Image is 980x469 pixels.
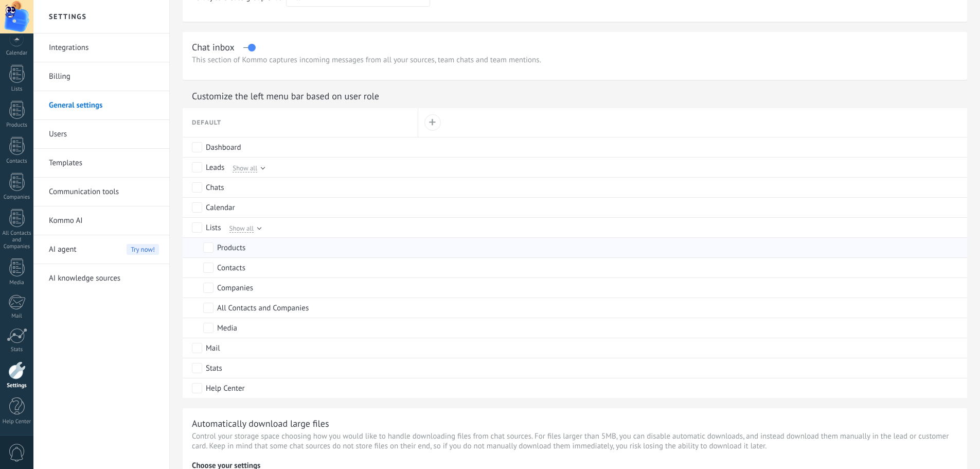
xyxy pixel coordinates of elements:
[33,264,169,292] li: AI knowledge sources
[2,419,32,425] div: Help Center
[192,55,958,65] p: This section of Kommo captures incoming messages from all your sources, team chats and team menti...
[49,33,159,62] a: Integrations
[206,223,221,233] div: Lists
[192,431,958,451] p: Control your storage space choosing how you would like to handle downloading files from chat sour...
[217,323,237,334] div: Media
[2,280,32,286] div: Media
[424,114,441,131] button: +
[2,313,32,320] div: Mail
[206,183,224,193] div: Chats
[192,90,379,102] div: Customize the left menu bar based on user role
[206,203,235,213] div: Calendar
[192,41,235,53] div: Chat inbox
[49,235,77,264] span: AI agent
[49,62,159,91] a: Billing
[206,163,224,173] div: Leads
[229,223,254,233] span: Show all
[2,86,32,93] div: Lists
[33,120,169,149] li: Users
[2,194,32,201] div: Companies
[2,122,32,129] div: Products
[429,119,436,126] div: +
[49,149,159,178] a: Templates
[33,33,169,62] li: Integrations
[49,91,159,120] a: General settings
[192,418,329,429] div: Automatically download large files
[49,206,159,235] a: Kommo AI
[33,178,169,206] li: Communication tools
[2,346,32,353] div: Stats
[217,243,245,253] div: Products
[33,91,169,120] li: General settings
[33,235,169,264] li: AI agent
[127,244,159,255] span: Try now!
[217,263,245,273] div: Contacts
[2,230,32,250] div: All Contacts and Companies
[49,235,159,264] a: AI agent Try now!
[217,303,309,314] div: All Contacts and Companies
[217,283,253,293] div: Companies
[2,50,32,57] div: Calendar
[2,158,32,165] div: Contacts
[206,384,245,394] div: Help Center
[33,62,169,91] li: Billing
[49,120,159,149] a: Users
[33,149,169,178] li: Templates
[49,178,159,206] a: Communication tools
[49,264,159,293] a: AI knowledge sources
[33,206,169,235] li: Kommo AI
[206,143,241,153] div: Dashboard
[192,119,254,127] span: Default
[206,363,222,374] div: Stats
[206,343,220,354] div: Mail
[2,383,32,389] div: Settings
[233,163,257,172] span: Show all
